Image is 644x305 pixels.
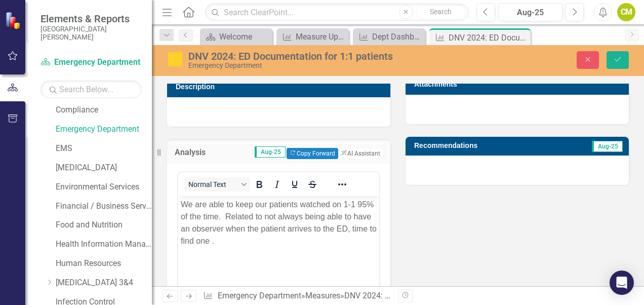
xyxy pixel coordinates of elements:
[449,31,528,44] div: DNV 2024: ED Documentation for 1:1 patients
[502,7,559,19] div: Aug-25
[188,51,419,62] div: DNV 2024: ED Documentation for 1:1 patients
[279,30,346,43] a: Measure Update Report
[205,4,469,21] input: Search ClearPoint...
[56,219,152,231] a: Food and Nutrition
[414,142,553,149] h3: Recommendations
[372,30,423,43] div: Dept Dashboard (ED) - Timely Notification for Organ Donation
[255,146,286,158] span: Aug-25
[41,81,142,98] input: Search Below...
[416,5,466,19] button: Search
[430,8,452,16] span: Search
[219,30,270,43] div: Welcome
[286,177,303,192] button: Underline
[344,291,508,300] div: DNV 2024: ED Documentation for 1:1 patients
[218,291,301,300] a: Emergency Department
[188,62,419,69] div: Emergency Department
[592,141,623,152] span: Aug-25
[56,277,152,289] a: [MEDICAL_DATA] 3&4
[414,81,624,88] h3: Attachments
[56,239,152,250] a: Health Information Management
[56,124,152,135] a: Emergency Department
[56,143,152,155] a: EMS
[41,25,142,42] small: [GEOGRAPHIC_DATA][PERSON_NAME]
[268,177,286,192] button: Italic
[287,148,338,159] button: Copy Forward
[334,177,351,192] button: Reveal or hide additional toolbar items
[56,104,152,116] a: Compliance
[41,57,142,68] a: Emergency Department
[5,11,23,29] img: ClearPoint Strategy
[184,177,250,192] button: Block Normal Text
[498,3,562,21] button: Aug-25
[251,177,268,192] button: Bold
[338,148,383,159] button: AI Assistant
[305,291,340,300] a: Measures
[56,181,152,193] a: Environmental Services
[203,290,390,302] div: » »
[56,162,152,174] a: [MEDICAL_DATA]
[203,30,270,43] a: Welcome
[296,30,346,43] div: Measure Update Report
[610,271,634,295] div: Open Intercom Messenger
[167,51,183,67] img: Caution
[176,83,385,91] h3: Description
[56,258,152,270] a: Human Resources
[56,201,152,212] a: Financial / Business Services
[304,177,321,192] button: Strikethrough
[41,13,142,25] span: Elements & Reports
[175,148,215,157] h3: Analysis
[617,3,635,21] button: CM
[188,180,238,188] span: Normal Text
[355,30,423,43] a: Dept Dashboard (ED) - Timely Notification for Organ Donation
